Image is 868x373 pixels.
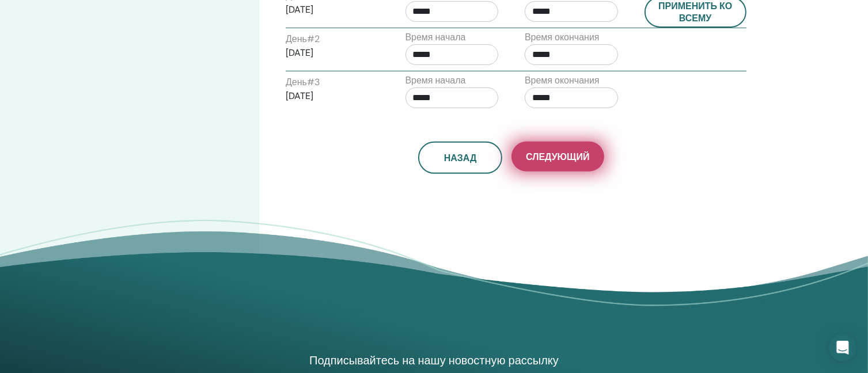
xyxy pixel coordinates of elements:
[286,75,320,89] label: День # 3
[286,32,320,46] label: День # 2
[444,152,477,164] span: Назад
[526,151,589,163] span: Следующий
[286,89,379,103] p: [DATE]
[301,353,567,368] h4: Подписывайтесь на нашу новостную рассылку
[525,74,600,87] label: Время окончания
[405,31,466,44] label: Время начала
[405,74,466,87] label: Время начала
[286,3,379,17] p: [DATE]
[511,142,604,172] button: Следующий
[286,46,379,60] p: [DATE]
[418,142,502,174] button: Назад
[525,31,600,44] label: Время окончания
[829,334,856,361] div: Open Intercom Messenger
